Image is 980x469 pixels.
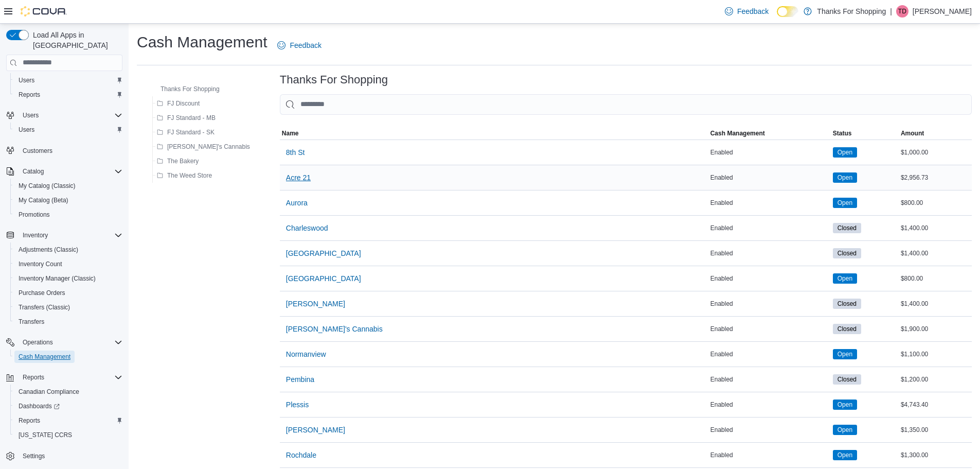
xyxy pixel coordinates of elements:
[14,244,82,256] a: Adjustments (Classic)
[10,286,127,300] button: Purchase Orders
[838,249,857,258] span: Closed
[286,172,311,183] span: Acre 21
[899,197,972,209] div: $800.00
[721,1,773,22] a: Feedback
[10,123,127,137] button: Users
[838,324,857,334] span: Closed
[23,231,48,239] span: Inventory
[14,386,122,398] span: Canadian Compliance
[23,338,53,346] span: Operations
[833,147,857,158] span: Open
[19,260,62,268] span: Inventory Count
[899,171,972,184] div: $2,956.73
[282,193,312,213] button: Aurora
[19,371,48,384] button: Reports
[913,5,972,18] p: [PERSON_NAME]
[282,293,349,314] button: [PERSON_NAME]
[282,445,320,465] button: Rochdale
[19,450,49,462] a: Settings
[286,425,345,435] span: [PERSON_NAME]
[710,129,765,137] span: Cash Management
[286,299,345,309] span: [PERSON_NAME]
[708,323,831,335] div: Enabled
[14,209,54,221] a: Promotions
[153,126,219,138] button: FJ Standard - SK
[19,109,122,121] span: Users
[19,126,34,134] span: Users
[708,247,831,259] div: Enabled
[290,40,321,50] span: Feedback
[19,336,122,349] span: Operations
[708,222,831,234] div: Enabled
[899,272,972,285] div: $800.00
[10,179,127,193] button: My Catalog (Classic)
[23,111,39,119] span: Users
[14,301,74,314] a: Transfers (Classic)
[777,6,798,17] input: Dark Mode
[708,348,831,360] div: Enabled
[19,336,57,349] button: Operations
[14,124,122,136] span: Users
[286,147,305,158] span: 8th St
[14,209,122,221] span: Promotions
[282,243,365,264] button: [GEOGRAPHIC_DATA]
[14,301,122,314] span: Transfers (Classic)
[286,223,328,233] span: Charleswood
[833,374,861,385] span: Closed
[10,73,127,88] button: Users
[153,97,204,110] button: FJ Discount
[838,425,852,435] span: Open
[19,91,40,99] span: Reports
[2,370,127,385] button: Reports
[833,349,857,359] span: Open
[737,6,769,16] span: Feedback
[14,351,75,363] a: Cash Management
[282,369,318,390] button: Pembina
[10,88,127,102] button: Reports
[286,399,309,410] span: Plessis
[838,223,857,233] span: Closed
[2,448,127,463] button: Settings
[10,257,127,271] button: Inventory Count
[19,145,57,157] a: Customers
[19,109,43,121] button: Users
[153,169,216,182] button: The Weed Store
[10,399,127,413] a: Dashboards
[10,428,127,442] button: [US_STATE] CCRS
[14,124,39,136] a: Users
[280,74,388,86] h3: Thanks For Shopping
[2,143,127,158] button: Customers
[19,353,70,361] span: Cash Management
[19,76,34,84] span: Users
[286,324,383,334] span: [PERSON_NAME]'s Cannabis
[19,289,65,297] span: Purchase Orders
[19,165,48,178] button: Catalog
[14,287,69,299] a: Purchase Orders
[14,272,100,285] a: Inventory Manager (Classic)
[286,248,361,258] span: [GEOGRAPHIC_DATA]
[708,127,831,140] button: Cash Management
[10,300,127,315] button: Transfers (Classic)
[14,429,76,441] a: [US_STATE] CCRS
[838,299,857,308] span: Closed
[708,171,831,184] div: Enabled
[153,155,203,167] button: The Bakery
[14,351,122,363] span: Cash Management
[14,89,122,101] span: Reports
[899,348,972,360] div: $1,100.00
[899,127,972,140] button: Amount
[10,207,127,222] button: Promotions
[19,416,40,425] span: Reports
[833,198,857,208] span: Open
[10,242,127,257] button: Adjustments (Classic)
[167,99,200,108] span: FJ Discount
[280,94,972,115] input: This is a search bar. As you type, the results lower in the page will automatically filter.
[831,127,899,140] button: Status
[833,129,852,137] span: Status
[817,5,886,18] p: Thanks For Shopping
[899,323,972,335] div: $1,900.00
[899,424,972,436] div: $1,350.00
[14,244,122,256] span: Adjustments (Classic)
[286,450,316,460] span: Rochdale
[282,129,299,137] span: Name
